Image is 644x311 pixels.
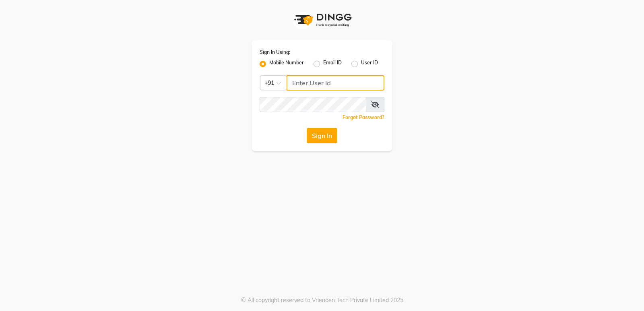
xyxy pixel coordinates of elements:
a: Forgot Password? [343,114,384,120]
img: logo1.svg [290,8,354,32]
label: User ID [361,59,378,69]
input: Username [287,75,384,91]
label: Email ID [323,59,342,69]
label: Sign In Using: [260,49,290,56]
button: Sign In [307,128,337,143]
input: Username [260,97,366,112]
label: Mobile Number [269,59,304,69]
